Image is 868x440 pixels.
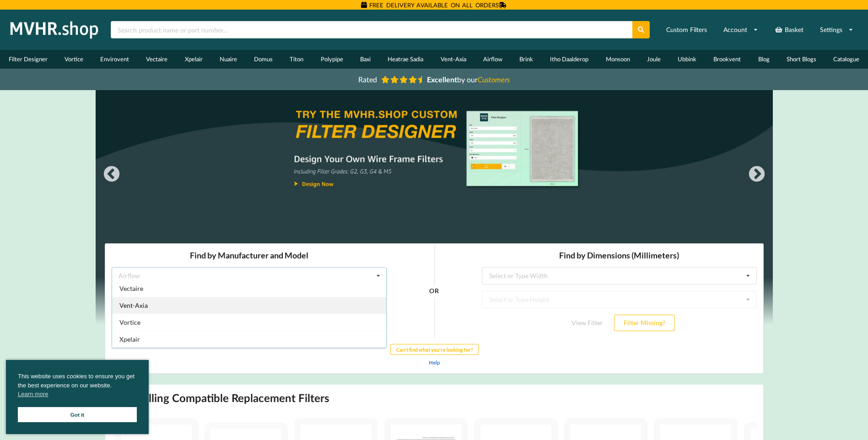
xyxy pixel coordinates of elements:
[778,50,825,69] a: Short Blogs
[478,75,510,84] i: Customers
[825,50,868,69] a: Catalogue
[18,390,48,399] a: cookies - Learn more
[597,50,638,69] a: Monsoon
[15,92,35,100] span: Xpelair
[660,21,713,38] a: Custom Filters
[15,58,43,66] span: Vent-Axia
[749,50,778,69] a: Blog
[246,50,281,69] a: Domus
[211,50,245,69] a: Nuaire
[511,50,541,69] a: Brink
[176,50,211,69] a: Xpelair
[18,372,137,401] span: This website uses cookies to ensure you get the best experience on our website.
[705,50,749,69] a: Brookvent
[92,50,138,69] a: Envirovent
[717,21,764,38] a: Account
[324,116,335,122] a: Help
[377,7,652,17] h3: Find by Dimensions (Millimeters)
[748,166,766,184] button: Next
[138,50,176,69] a: Vectaire
[291,103,368,109] b: Can't find what you're looking for?
[427,75,457,84] b: Excellent
[312,50,351,69] a: Polypipe
[111,21,632,38] input: Search product name or part number...
[427,75,510,84] span: by our
[6,18,102,41] img: mvhr.shop.png
[542,50,597,69] a: Itho Daalderop
[18,407,137,422] a: Got it cookie
[638,50,669,69] a: Joule
[669,50,705,69] a: Ubbink
[281,50,312,69] a: Titon
[14,29,35,36] div: Airflow
[102,166,121,184] button: Previous
[769,21,809,38] a: Basket
[379,50,432,69] a: Heatrae Sadia
[15,41,38,49] span: Vectaire
[15,75,36,83] span: Vortice
[384,29,443,36] div: Select or Type Width
[352,72,517,87] a: Rated Excellentby ourCustomers
[7,7,282,17] h3: Find by Manufacturer and Model
[474,50,511,69] a: Airflow
[56,50,92,69] a: Vortice
[6,360,149,434] div: cookieconsent
[432,50,474,69] a: Vent-Axia
[112,391,329,405] h2: Best Selling Compatible Replacement Filters
[509,71,570,88] button: Filter Missing?
[358,75,377,84] span: Rated
[286,101,374,112] button: Can't find what you're looking for?
[351,50,379,69] a: Baxi
[324,48,334,95] div: OR
[814,21,859,38] a: Settings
